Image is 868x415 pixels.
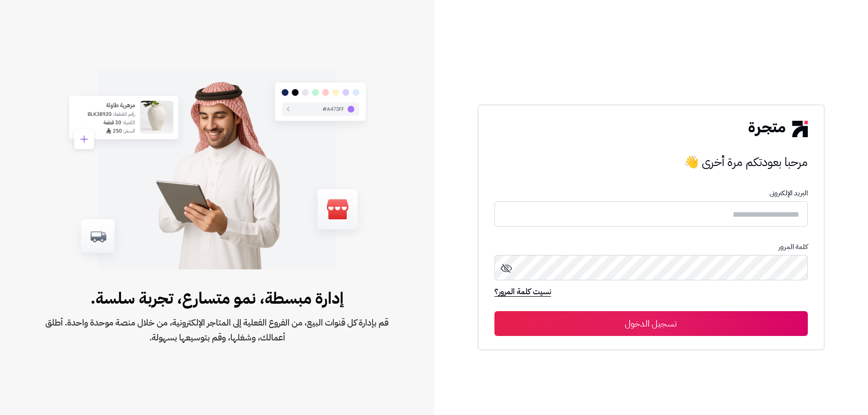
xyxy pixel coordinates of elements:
button: تسجيل الدخول [494,311,808,336]
img: logo-2.png [749,121,807,137]
span: إدارة مبسطة، نمو متسارع، تجربة سلسة. [32,286,402,310]
p: البريد الإلكترونى [494,189,808,197]
a: نسيت كلمة المرور؟ [494,286,551,300]
span: قم بإدارة كل قنوات البيع، من الفروع الفعلية إلى المتاجر الإلكترونية، من خلال منصة موحدة واحدة. أط... [32,315,402,345]
p: كلمة المرور [494,243,808,251]
h3: مرحبا بعودتكم مرة أخرى 👋 [494,152,808,172]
